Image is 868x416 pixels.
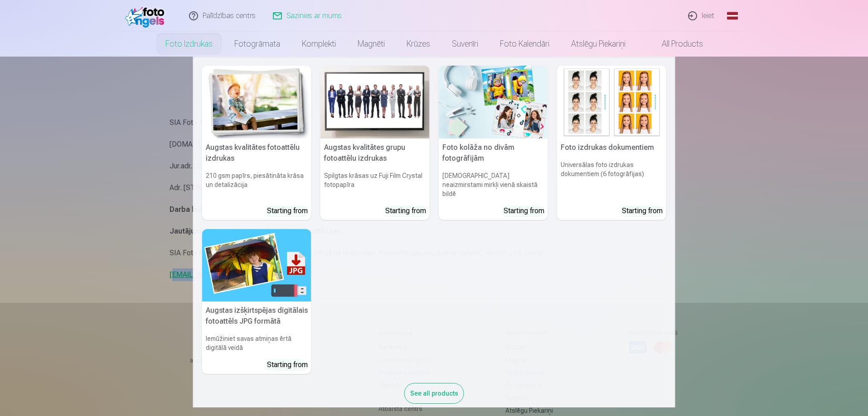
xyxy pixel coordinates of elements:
h5: Augstas izšķirtspējas digitālais fotoattēls JPG formātā [202,301,311,330]
h6: [DEMOGRAPHIC_DATA] neaizmirstami mirkļi vienā skaistā bildē [439,167,548,202]
h6: 210 gsm papīrs, piesātināta krāsa un detalizācija [202,167,311,202]
div: Starting from [504,206,544,216]
a: Augstas kvalitātes grupu fotoattēlu izdrukasAugstas kvalitātes grupu fotoattēlu izdrukasSpilgtas ... [320,66,430,220]
h5: Foto kolāža no divām fotogrāfijām [439,139,548,167]
h6: Iemūžiniet savas atmiņas ērtā digitālā veidā [202,330,311,356]
a: Komplekti [291,31,347,57]
a: Augstas kvalitātes fotoattēlu izdrukasAugstas kvalitātes fotoattēlu izdrukas210 gsm papīrs, piesā... [202,66,311,220]
h5: Foto izdrukas dokumentiem [557,139,666,157]
a: Atslēgu piekariņi [560,31,636,57]
a: All products [636,31,714,57]
a: Foto kolāža no divām fotogrāfijāmFoto kolāža no divām fotogrāfijām[DEMOGRAPHIC_DATA] neaizmirstam... [439,66,548,220]
img: Foto kolāža no divām fotogrāfijām [439,66,548,139]
h5: Augstas kvalitātes fotoattēlu izdrukas [202,139,311,167]
a: Foto kalendāri [489,31,560,57]
h6: Universālas foto izdrukas dokumentiem (6 fotogrāfijas) [557,157,666,202]
a: Suvenīri [441,31,489,57]
div: Starting from [267,206,308,216]
a: See all products [404,388,464,397]
img: Foto izdrukas dokumentiem [557,66,666,139]
h5: Augstas kvalitātes grupu fotoattēlu izdrukas [320,139,430,167]
h6: Spilgtas krāsas uz Fuji Film Crystal fotopapīra [320,167,430,202]
img: Augstas kvalitātes grupu fotoattēlu izdrukas [320,66,430,139]
a: Foto izdrukas dokumentiemFoto izdrukas dokumentiemUniversālas foto izdrukas dokumentiem (6 fotogr... [557,66,666,220]
img: Augstas kvalitātes fotoattēlu izdrukas [202,66,311,139]
a: Foto izdrukas [155,31,223,57]
img: Augstas izšķirtspējas digitālais fotoattēls JPG formātā [202,229,311,302]
a: Augstas izšķirtspējas digitālais fotoattēls JPG formātāAugstas izšķirtspējas digitālais fotoattēl... [202,229,311,374]
a: Krūzes [396,31,441,57]
a: Magnēti [347,31,396,57]
a: Fotogrāmata [223,31,291,57]
div: Starting from [622,206,663,216]
div: See all products [404,383,464,404]
div: Starting from [385,206,426,216]
div: Starting from [267,359,308,370]
img: /fa1 [125,4,168,28]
